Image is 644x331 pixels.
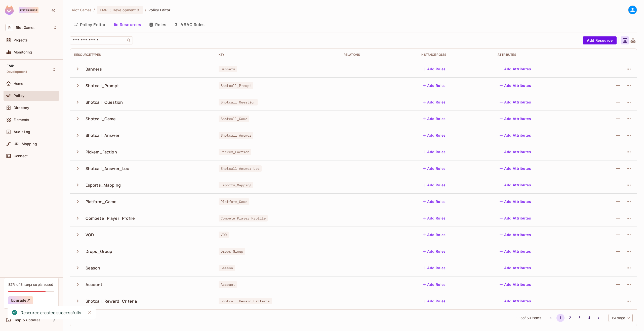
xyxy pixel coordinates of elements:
span: Shotcall_Answer [219,132,253,139]
button: Go to page 4 [585,314,593,322]
button: Add Resource [583,36,617,44]
span: Audit Log [14,130,30,134]
span: Season [219,265,235,271]
div: Enterprise [19,7,38,13]
span: R [6,24,13,31]
button: Add Attributes [498,65,533,73]
div: Shotcall_Reward_Criteria [86,298,137,304]
button: Add Roles [421,264,448,272]
button: Add Attributes [498,231,533,239]
button: Add Attributes [498,164,533,173]
button: Add Roles [421,297,448,305]
span: URL Mapping [14,142,37,146]
span: Monitoring [14,50,32,54]
button: Add Attributes [498,98,533,106]
span: Compete_Player_Profile [219,215,268,222]
span: Drops_Group [219,248,245,255]
button: Roles [145,18,170,31]
button: Add Attributes [498,247,533,255]
div: Shotcall_Game [86,116,116,122]
button: Add Roles [421,281,448,289]
div: VOD [86,232,94,238]
button: Add Roles [421,247,448,255]
div: Account [86,282,102,287]
button: Add Attributes [498,264,533,272]
span: Shotcall_Game [219,116,249,122]
div: Shotcall_Prompt [86,83,119,88]
button: Add Roles [421,131,448,139]
span: Directory [14,106,29,110]
button: Add Roles [421,214,448,222]
button: ABAC Rules [170,18,209,31]
span: 1 - 15 of 50 items [516,315,541,321]
button: Add Attributes [498,131,533,139]
div: Resource created successfully [21,310,81,316]
img: SReyMgAAAABJRU5ErkJggg== [5,6,14,15]
button: Close [86,309,94,316]
span: VOD [219,232,229,238]
div: 82% of Enterprise plan used [8,282,53,287]
button: Go to next page [595,314,603,322]
div: Relations [344,53,413,57]
button: Add Attributes [498,198,533,206]
div: Key [219,53,336,57]
div: Platform_Game [86,199,117,204]
span: Policy Editor [148,8,171,12]
span: Development [7,70,27,74]
div: Shotcall_Answer [86,133,119,138]
button: Add Attributes [498,115,533,123]
span: Projects [14,38,28,42]
span: Policy [14,94,24,98]
button: Add Roles [421,115,448,123]
span: Shotcall_Question [219,99,258,105]
div: Season [86,265,100,271]
button: Add Roles [421,82,448,90]
div: Esports_Mapping [86,182,121,188]
button: Add Roles [421,164,448,173]
button: Add Roles [421,181,448,189]
span: Connect [14,154,28,158]
button: Add Attributes [498,214,533,222]
button: Go to page 2 [566,314,574,322]
span: Account [219,281,237,288]
div: Attributes [498,53,578,57]
button: Resources [110,18,145,31]
button: Add Attributes [498,82,533,90]
button: Add Roles [421,198,448,206]
button: Add Attributes [498,148,533,156]
span: Elements [14,118,29,122]
div: Instance roles [421,53,490,57]
button: Policy Editor [70,18,110,31]
div: Shotcall_Question [86,99,123,105]
button: Upgrade [8,296,33,304]
span: Platform_Game [219,198,249,205]
span: Development [113,8,136,12]
span: : [109,8,111,12]
span: Esports_Mapping [219,182,253,188]
span: Shotcall_Answer_Loc [219,165,262,172]
nav: pagination navigation [546,314,603,322]
span: the active workspace [72,8,92,12]
div: Banners [86,66,102,72]
button: Add Roles [421,65,448,73]
button: Add Roles [421,148,448,156]
button: page 1 [556,314,565,322]
button: Add Roles [421,98,448,106]
span: EMP [7,64,14,68]
button: Go to page 3 [576,314,584,322]
button: Add Attributes [498,297,533,305]
button: Add Attributes [498,181,533,189]
span: Shotcall_Prompt [219,82,253,89]
span: Home [14,82,23,86]
span: Pickem_Faction [219,149,251,155]
li: / [145,8,146,12]
div: 15 / page [609,314,633,322]
button: Add Roles [421,231,448,239]
div: Drops_Group [86,249,112,254]
span: Workspace: Riot Games [16,26,35,30]
div: Pickem_Faction [86,149,117,155]
span: EMP [100,8,107,12]
div: Shotcall_Answer_Loc [86,166,129,171]
button: Add Attributes [498,281,533,289]
div: Resource Types [74,53,211,57]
